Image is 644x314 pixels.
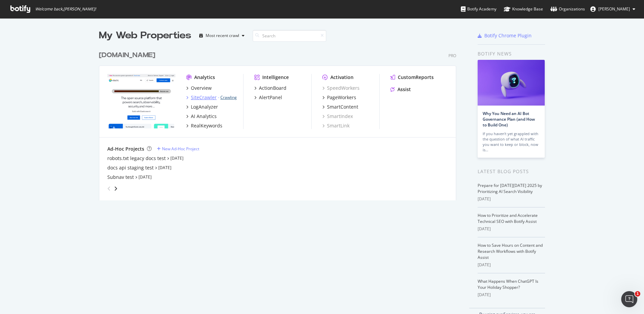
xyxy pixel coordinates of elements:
a: SiteCrawler- Crawling [186,94,237,101]
div: PageWorkers [327,94,356,101]
img: Why You Need an AI Bot Governance Plan (and How to Build One) [478,60,545,106]
a: docs api staging test [107,164,154,171]
a: What Happens When ChatGPT Is Your Holiday Shopper? [478,278,538,290]
div: RealKeywords [191,122,222,129]
div: Botify news [478,50,545,57]
a: [DATE] [158,165,171,170]
div: SiteCrawler [191,94,217,101]
div: [DATE] [478,226,545,232]
div: LogAnalyzer [191,104,218,110]
div: New Ad-Hoc Project [162,146,199,152]
iframe: Intercom live chat [621,291,637,307]
div: angle-right [113,185,118,192]
a: robots.txt legacy docs test [107,155,166,162]
div: Assist [397,86,411,93]
div: angle-left [105,183,113,194]
a: AI Analytics [186,113,217,120]
div: Botify Chrome Plugin [484,32,532,39]
a: ActionBoard [254,85,286,91]
a: RealKeywords [186,122,222,129]
span: 1 [635,291,640,297]
div: Organizations [550,6,585,12]
a: AlertPanel [254,94,282,101]
button: [PERSON_NAME] [585,4,641,14]
a: Subnav test [107,174,134,181]
div: AI Analytics [191,113,217,120]
div: CustomReports [398,74,434,81]
a: New Ad-Hoc Project [157,146,199,152]
a: Crawling [220,94,237,100]
a: SmartContent [322,104,358,110]
div: SmartContent [327,104,358,110]
a: [DATE] [139,174,152,180]
input: Search [253,30,326,42]
span: Celia García-Gutiérrez [598,6,630,12]
a: SmartIndex [322,113,353,120]
div: Analytics [194,74,215,81]
a: How to Save Hours on Content and Research Workflows with Botify Assist [478,242,543,260]
div: Overview [191,85,212,91]
div: grid [99,42,462,200]
div: [DATE] [478,196,545,202]
div: Activation [330,74,354,81]
div: [DATE] [478,292,545,298]
div: AlertPanel [259,94,282,101]
div: If you haven’t yet grappled with the question of what AI traffic you want to keep or block, now is… [483,131,540,153]
a: PageWorkers [322,94,356,101]
span: Welcome back, [PERSON_NAME] ! [35,6,96,12]
a: Prepare for [DATE][DATE] 2025 by Prioritizing AI Search Visibility [478,183,542,194]
div: Ad-Hoc Projects [107,146,144,152]
div: My Web Properties [99,29,191,42]
div: - [218,94,237,100]
a: How to Prioritize and Accelerate Technical SEO with Botify Assist [478,212,538,224]
a: SmartLink [322,122,350,129]
a: LogAnalyzer [186,104,218,110]
div: Latest Blog Posts [478,168,545,175]
a: [DOMAIN_NAME] [99,50,158,60]
div: Intelligence [262,74,289,81]
button: Most recent crawl [197,30,247,41]
div: Pro [448,53,456,58]
a: CustomReports [390,74,434,81]
a: Botify Chrome Plugin [478,32,532,39]
div: [DOMAIN_NAME] [99,50,155,60]
a: Assist [390,86,411,93]
div: Botify Academy [461,6,496,12]
div: Most recent crawl [206,34,239,38]
img: elastic.co [107,74,175,128]
div: Knowledge Base [504,6,543,12]
a: [DATE] [170,155,183,161]
div: [DATE] [478,262,545,268]
div: ActionBoard [259,85,286,91]
a: Why You Need an AI Bot Governance Plan (and How to Build One) [483,111,535,128]
a: SpeedWorkers [322,85,360,91]
a: Overview [186,85,212,91]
